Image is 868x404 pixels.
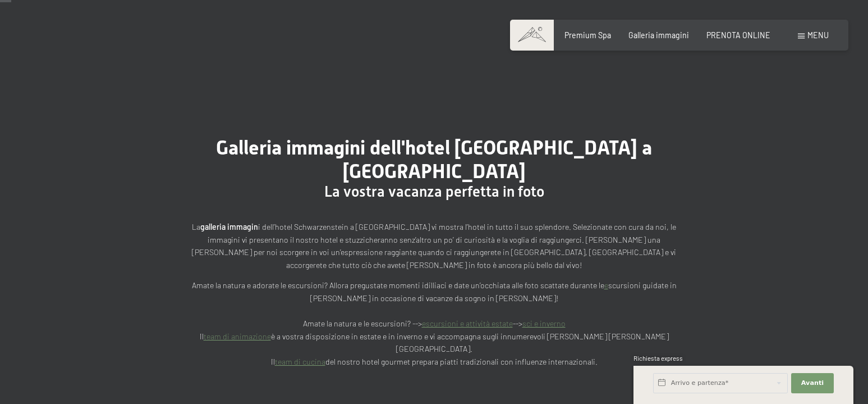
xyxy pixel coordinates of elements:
a: escursioni e attività estate [422,319,513,328]
span: Avanti [801,379,824,388]
span: Richiesta express [633,355,683,362]
a: Galleria immagini [628,30,689,40]
a: sci e inverno [522,319,566,328]
strong: galleria immagin [200,222,258,231]
a: e [604,280,608,290]
span: La vostra vacanza perfetta in foto [324,183,544,200]
button: Avanti [791,373,834,393]
a: team di animazione [204,332,271,341]
span: Menu [807,30,829,40]
a: PRENOTA ONLINE [706,30,770,40]
p: La i dell’hotel Schwarzenstein a [GEOGRAPHIC_DATA] vi mostra l’hotel in tutto il suo splendore. S... [187,221,681,271]
span: Galleria immagini dell'hotel [GEOGRAPHIC_DATA] a [GEOGRAPHIC_DATA] [216,136,652,183]
a: Premium Spa [564,30,611,40]
a: team di cucina [275,357,325,366]
p: Amate la natura e adorate le escursioni? Allora pregustate momenti idilliaci e date un’occhiata a... [187,279,681,368]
